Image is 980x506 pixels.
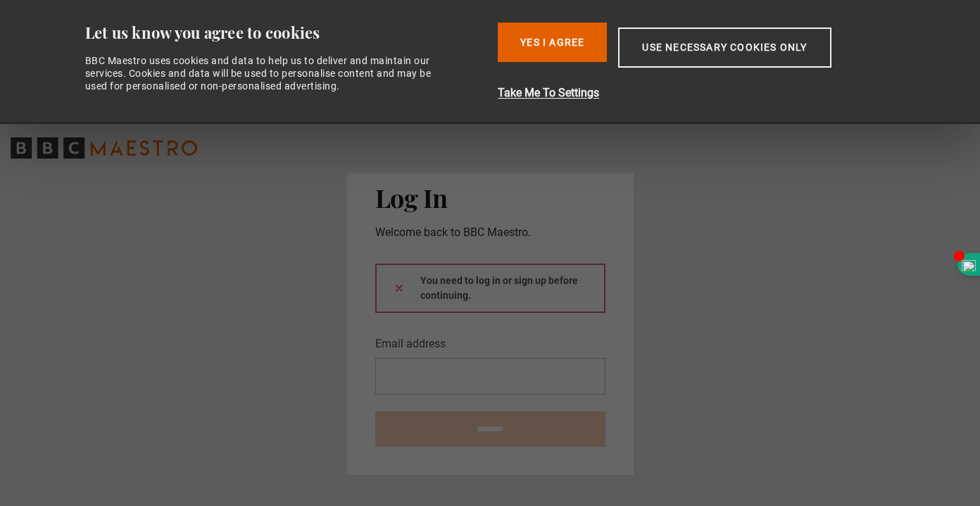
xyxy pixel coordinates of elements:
[618,27,831,68] button: Use necessary cookies only
[498,85,905,101] button: Take Me To Settings
[375,183,605,212] h2: Log In
[375,335,446,352] label: Email address
[375,264,605,313] div: You need to log in or sign up before continuing.
[85,54,447,93] div: BBC Maestro uses cookies and data to help us to deliver and maintain our services. Cookies and da...
[85,23,487,43] div: Let us know you agree to cookies
[11,137,197,159] svg: BBC Maestro
[375,224,605,241] p: Welcome back to BBC Maestro.
[498,23,607,62] button: Yes I Agree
